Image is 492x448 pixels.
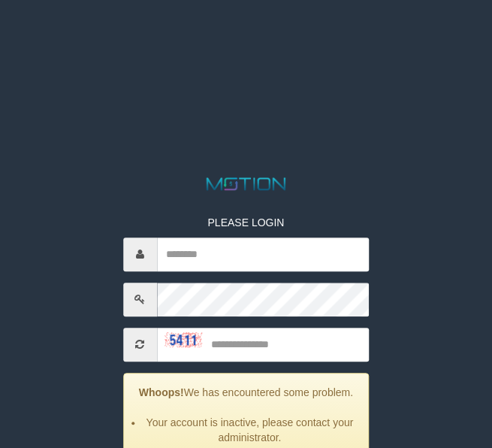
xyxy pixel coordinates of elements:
p: PLEASE LOGIN [123,215,370,230]
strong: Whoops! [139,386,184,398]
img: captcha [165,332,202,347]
img: MOTION_logo.png [203,175,289,192]
li: Your account is inactive, please contact your administrator. [143,415,358,445]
